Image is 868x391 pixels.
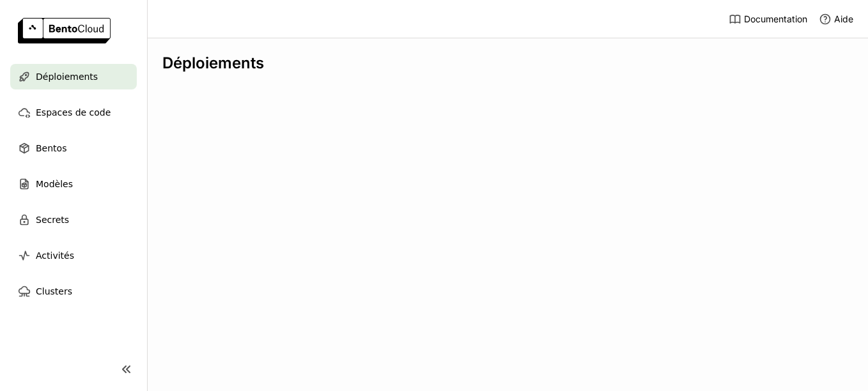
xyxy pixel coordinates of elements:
[36,284,72,299] span: Clusters
[10,207,137,233] a: Secrets
[36,248,74,263] span: Activités
[10,279,137,304] a: Clusters
[729,13,807,26] a: Documentation
[162,54,853,73] div: Déploiements
[36,141,66,156] span: Bentos
[36,69,98,84] span: Déploiements
[10,135,137,161] a: Bentos
[744,13,807,25] span: Documentation
[36,212,69,227] span: Secrets
[834,13,853,25] span: Aide
[36,176,73,192] span: Modèles
[18,18,111,43] img: logo
[36,105,111,120] span: Espaces de code
[10,171,137,197] a: Modèles
[10,243,137,268] a: Activités
[819,13,853,26] div: Aide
